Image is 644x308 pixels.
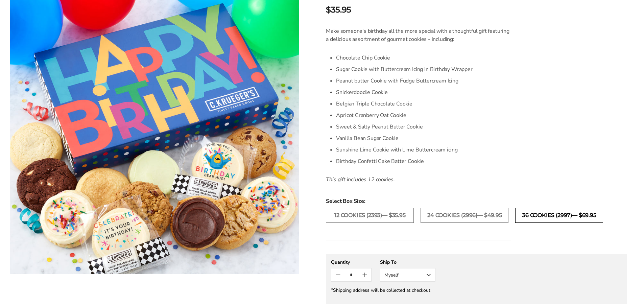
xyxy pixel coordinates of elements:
li: Apricot Cranberry Oat Cookie [336,110,511,121]
li: Belgian Triple Chocolate Cookie [336,98,511,110]
iframe: Sign Up via Text for Offers [5,282,70,303]
gfm-form: New recipient [326,254,627,304]
span: Select Box Size: [326,197,627,205]
li: Chocolate Chip Cookie [336,52,511,64]
li: Sweet & Salty Peanut Butter Cookie [336,121,511,133]
button: Count minus [331,268,344,281]
li: Snickerdoodle Cookie [336,87,511,98]
div: Ship To [380,259,435,265]
label: 36 COOKIES (2997)— $69.95 [515,208,603,223]
input: Quantity [345,268,358,281]
div: *Shipping address will be collected at checkout [331,287,622,293]
div: Quantity [331,259,372,265]
span: $35.95 [326,4,351,16]
li: Sunshine Lime Cookie with Lime Buttercream icing [336,144,511,156]
label: 24 COOKIES (2996)— $49.95 [421,208,508,223]
em: This gift includes 12 cookies. [326,176,395,183]
li: Peanut butter Cookie with Fudge Buttercream Icing [336,75,511,87]
button: Count plus [358,268,371,281]
label: 12 COOKIES (2393)— $35.95 [326,208,414,223]
li: Sugar Cookie with Buttercream Icing in Birthday Wrapper [336,64,511,75]
li: Birthday Confetti Cake Batter Cookie [336,156,511,167]
p: Make someone's birthday all the more special with a thoughtful gift featuring a delicious assortm... [326,27,511,43]
button: Myself [380,268,435,282]
li: Vanilla Bean Sugar Cookie [336,133,511,144]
